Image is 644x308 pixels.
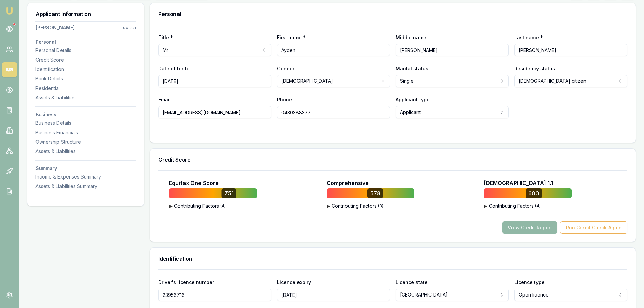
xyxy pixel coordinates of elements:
h3: Personal [35,40,136,44]
label: Applicant type [396,97,430,102]
div: Business Details [35,120,136,126]
input: DD/MM/YYYY [158,75,271,87]
div: [PERSON_NAME] [35,24,75,31]
div: Residential [35,85,136,92]
h3: Business [35,112,136,117]
div: Assets & Liabilities Summary [35,183,136,190]
label: Email [158,97,171,102]
span: ( 4 ) [535,203,541,209]
input: Enter driver's licence number [158,289,271,301]
img: emu-icon-u.png [5,7,14,15]
div: Assets & Liabilities [35,148,136,155]
label: Driver's licence number [158,279,214,285]
button: ▶Contributing Factors(3) [327,203,414,209]
div: Credit Score [35,56,136,63]
button: ▶Contributing Factors(4) [169,203,257,209]
h3: Personal [158,11,627,17]
span: ( 4 ) [220,203,226,209]
label: Licence state [396,279,428,285]
div: Income & Expenses Summary [35,173,136,180]
div: switch [123,25,136,30]
label: Residency status [514,66,555,71]
span: ▶ [169,203,173,209]
button: ▶Contributing Factors(4) [484,203,572,209]
p: Comprehensive [327,179,369,187]
span: ( 3 ) [378,203,383,209]
h3: Applicant Information [35,11,136,17]
p: Equifax One Score [169,179,219,187]
div: 600 [526,188,542,198]
label: Date of birth [158,66,188,71]
div: Personal Details [35,47,136,54]
label: Middle name [396,34,426,40]
label: Gender [277,66,294,71]
label: First name * [277,34,306,40]
label: Marital status [396,66,428,71]
h3: Credit Score [158,157,627,162]
div: Bank Details [35,75,136,82]
div: 578 [367,188,383,198]
input: 0431 234 567 [277,106,390,118]
span: ▶ [327,203,330,209]
h3: Summary [35,166,136,171]
div: Business Financials [35,129,136,136]
label: Phone [277,97,292,102]
div: Identification [35,66,136,73]
button: Run Credit Check Again [560,221,627,234]
div: Ownership Structure [35,139,136,145]
label: Last name * [514,34,543,40]
button: View Credit Report [502,221,557,234]
label: Licence type [514,279,545,285]
span: ▶ [484,203,487,209]
label: Title * [158,34,173,40]
label: Licence expiry [277,279,311,285]
h3: Identification [158,256,627,261]
div: 751 [222,188,236,198]
p: [DEMOGRAPHIC_DATA] 1.1 [484,179,553,187]
div: Assets & Liabilities [35,94,136,101]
